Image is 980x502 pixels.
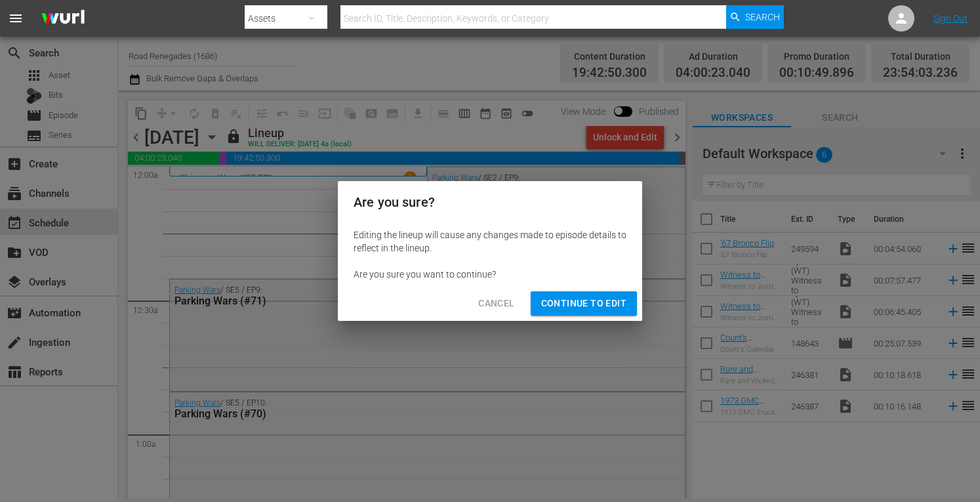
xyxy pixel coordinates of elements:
span: Continue to Edit [541,295,626,312]
a: Sign Out [933,13,968,24]
img: ans4CAIJ8jUAAAAAAAAAAAAAAAAAAAAAAAAgQb4GAAAAAAAAAAAAAAAAAAAAAAAAJMjXAAAAAAAAAAAAAAAAAAAAAAAAgAT5G... [31,3,94,34]
button: Cancel [468,291,525,316]
span: Cancel [478,295,514,312]
div: Editing the lineup will cause any changes made to episode details to reflect in the lineup. [354,228,626,255]
button: Continue to Edit [531,291,637,316]
span: Search [745,5,780,29]
span: menu [8,10,24,26]
h2: Are you sure? [354,192,626,213]
div: Are you sure you want to continue? [354,268,626,281]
